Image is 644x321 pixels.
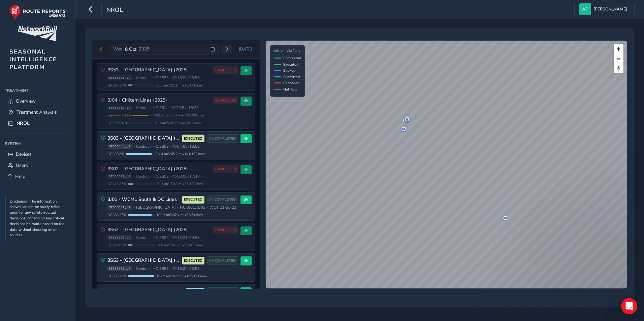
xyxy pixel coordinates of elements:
[614,54,623,64] button: Zoom out
[107,98,211,103] h3: 3J04 - Chiltern Lines (2025)
[5,160,70,171] a: Users
[593,3,627,15] span: [PERSON_NAME]
[150,267,151,271] span: •
[136,235,149,240] span: Central
[180,205,205,210] span: HC: 3J01, 3J03
[107,181,127,186] span: GPS 18.35 %
[234,44,257,54] button: Today
[9,5,66,20] img: rr logo
[16,162,28,169] span: Users
[5,107,70,118] a: Treatment Analysis
[136,174,149,179] span: Central
[153,235,169,240] span: HC: 3S52
[136,205,176,210] span: [GEOGRAPHIC_DATA]
[107,136,180,141] h3: 3S03 - [GEOGRAPHIC_DATA] (2025)
[136,75,149,80] span: Central
[16,151,32,157] span: Devices
[107,227,211,233] h3: 3S52 - [GEOGRAPHIC_DATA] (2025)
[184,258,202,263] span: EXECUTED
[107,274,127,279] span: GPS 95.29 %
[153,105,168,110] span: HC: 3J04
[133,145,135,148] span: •
[154,151,205,156] span: 234.4 mi / 245.2 mi • 141 / 152 sites
[614,44,623,54] button: Zoom in
[107,151,125,156] span: GPS 95.6 %
[107,113,131,118] span: Geometry 80 %
[5,149,70,160] a: Devices
[170,267,172,271] span: •
[239,46,252,52] span: [DATE]
[156,212,203,217] span: 183.2 mi / 207.4 mi • 53 / 61 sites
[5,118,70,129] a: NROL
[214,136,236,141] span: COMPLETED
[150,106,151,110] span: •
[173,266,200,271] span: 18:24 - 03:58
[150,236,151,240] span: •
[154,113,204,118] span: 508.0 mi / 637.1 mi • 192 / 200 sites
[107,235,132,240] span: ST888506_v2
[156,274,207,279] span: 192.5 mi / 202.1 mi • 166 / 171 sites
[170,236,172,240] span: •
[136,144,149,149] span: Central
[5,139,70,149] div: System
[17,109,57,115] span: Treatment Analysis
[153,174,169,179] span: HC: 3S02
[150,76,151,80] span: •
[107,289,162,294] h3: 3J04 - Chiltern Lines (2025)
[107,106,132,110] span: ST887739_v2
[133,175,135,178] span: •
[154,120,201,126] span: 20.3 mi / 508.0 mi • 40 / 192 sites
[107,120,125,126] span: GPS 3.99 %
[5,96,70,107] a: Overview
[172,105,199,110] span: 20:54 - 18:28
[169,106,171,110] span: •
[614,64,623,73] button: Reset bearing to north
[170,145,172,148] span: •
[283,74,300,79] span: Submitted
[133,267,135,271] span: •
[170,175,172,178] span: •
[136,266,149,271] span: Central
[283,62,298,67] span: Executed
[107,243,127,248] span: GPS 14.63 %
[133,76,135,80] span: •
[106,6,123,15] span: NROL
[107,166,211,172] h3: 3S02 - [GEOGRAPHIC_DATA] (2025)
[107,258,180,263] h3: 3S53 - [GEOGRAPHIC_DATA] (2025)
[153,144,169,149] span: HC: 3S03
[215,227,236,233] span: CANCELLED
[215,68,236,73] span: CANCELLED
[214,197,236,202] span: COMPLETED
[283,87,297,92] span: Not Run
[173,144,200,149] span: 04:05 - 13:58
[107,212,127,217] span: GPS 88.37 %
[274,49,301,53] h4: NROL Status
[113,46,123,52] span: Wed
[133,206,135,209] span: •
[133,106,135,110] span: •
[177,206,179,209] span: •
[139,46,150,52] span: 2025
[107,197,180,203] h3: 3J01 - WCML South & DC Lines
[173,174,200,179] span: 08:00 - 17:48
[107,144,132,149] span: ST888444_v2
[156,243,203,248] span: 34.6 mi / 236.6 mi • 50 / 183 sites
[5,85,70,96] div: Treatment
[107,266,132,271] span: ST888566_v2
[107,83,127,88] span: GPS 17.37 %
[150,145,151,148] span: •
[125,46,136,52] span: 8 Oct
[9,48,57,71] span: SEASONAL INTELLIGENCE PLATFORM
[10,199,67,239] p: Disclaimer: The information shown can not be solely relied upon for any safety-related decisions,...
[156,83,203,88] span: 35.1 mi / 202.1 mi • 36 / 171 sites
[173,75,200,80] span: 18:24 - 03:58
[210,205,236,210] span: 11:23 - 20:23
[150,175,151,178] span: •
[207,206,208,209] span: •
[579,3,591,15] img: diamond-layout
[173,235,200,240] span: 15:21 - 00:58
[215,98,236,103] span: CANCELLED
[579,3,630,15] button: [PERSON_NAME]
[5,171,70,182] a: Help
[184,136,202,141] span: EXECUTED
